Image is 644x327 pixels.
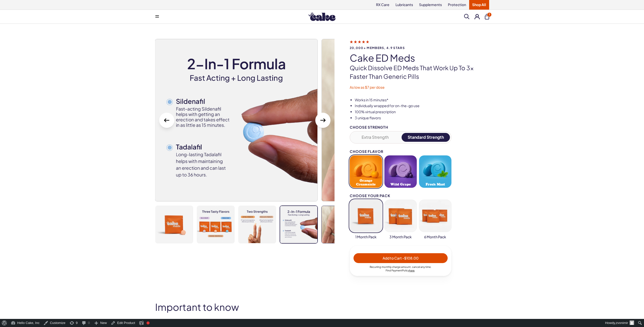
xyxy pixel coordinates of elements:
span: 3 Month Pack [389,235,412,240]
img: Cake ED Meds [156,206,193,243]
span: 6 Month Pack [424,235,446,240]
img: Cake ED Meds [155,39,317,201]
span: Add to Cart [383,256,419,260]
button: Add to Cart -$108.00 [354,253,448,263]
div: Recurring monthly charge amount , cancel any time. Policy . [354,265,448,272]
span: 20,000+ members, 4.9 stars [350,46,489,50]
span: Orange Creamsicle [351,179,381,186]
div: Choose your pack [350,194,451,198]
li: 3 unique flavors [355,115,489,121]
span: 9 [76,319,78,327]
img: Cake ED Meds [280,206,317,243]
a: 20,000+ members, 4.9 stars [350,39,489,50]
img: Cake ED Meds [197,206,234,243]
button: Extra Strength [351,133,400,142]
button: Next Slide [315,113,330,128]
button: 1 [485,14,489,19]
span: zvonimir [616,321,628,325]
span: Wild Grape [390,182,411,186]
a: Edit Product [109,319,137,327]
span: 1 [487,13,491,17]
li: 100% virtual prescription [355,109,489,114]
button: Standard Strength [402,133,450,142]
li: Individually wrapped for on-the-go use [355,103,489,108]
div: Choose Strength [350,125,451,129]
span: 0 [88,319,90,327]
img: Hello Cake [308,12,336,21]
button: Previous slide [159,113,174,128]
img: Cake ED Meds [239,206,276,243]
span: Find Payment [386,269,402,272]
span: - $108.00 [402,256,419,260]
a: Howdy, [603,319,636,327]
p: As low as $7 per dose [350,85,489,90]
p: Quick dissolve ED Meds that work up to 3x faster than generic pills [350,64,489,81]
span: Fresh Mint [426,182,445,186]
li: Works in 15 minutes* [355,98,489,103]
h2: Important to know [155,302,489,312]
h1: Cake ED Meds [350,53,489,63]
a: here [409,269,414,272]
span: 1 Month Pack [355,235,377,240]
img: Cake ED Meds [322,206,359,243]
a: Customize [41,319,67,327]
div: Focus keyphrase not set [147,321,150,324]
div: Choose Flavor [350,150,451,153]
a: Hello Cake, Inc [9,319,41,327]
span: New [100,319,107,327]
